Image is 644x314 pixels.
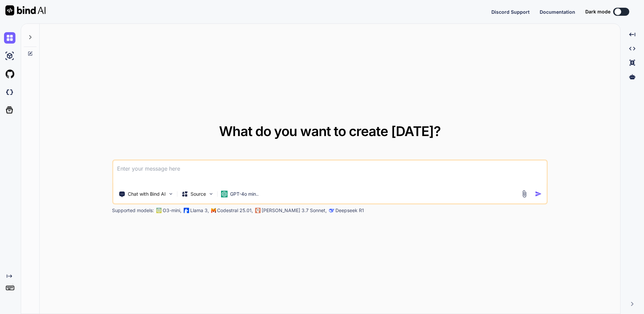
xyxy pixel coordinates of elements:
p: Source [191,191,206,197]
img: Pick Models [208,191,214,197]
span: Discord Support [491,9,530,15]
span: What do you want to create [DATE]? [219,123,441,139]
img: githubLight [4,68,15,80]
img: Mistral-AI [211,208,216,213]
img: Bind AI [5,5,46,15]
p: Codestral 25.01, [217,207,253,214]
img: GPT-4o mini [221,191,227,197]
img: claude [255,208,260,213]
img: attachment [521,190,528,198]
img: claude [329,208,334,213]
img: darkCloudIdeIcon [4,86,15,98]
img: Pick Tools [168,191,173,197]
p: [PERSON_NAME] 3.7 Sonnet, [262,207,327,214]
p: Deepseek R1 [335,207,364,214]
img: GPT-4 [156,208,161,213]
p: GPT-4o min.. [230,191,259,197]
p: Llama 3, [190,207,209,214]
button: Discord Support [491,8,530,15]
p: O3-mini, [163,207,181,214]
button: Documentation [540,8,575,15]
span: Documentation [540,9,575,15]
img: Llama2 [183,208,189,213]
img: icon [535,190,542,197]
span: Dark mode [585,8,610,15]
img: chat [4,32,15,44]
p: Supported models: [112,207,154,214]
img: ai-studio [4,50,15,62]
p: Chat with Bind AI [128,191,166,197]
